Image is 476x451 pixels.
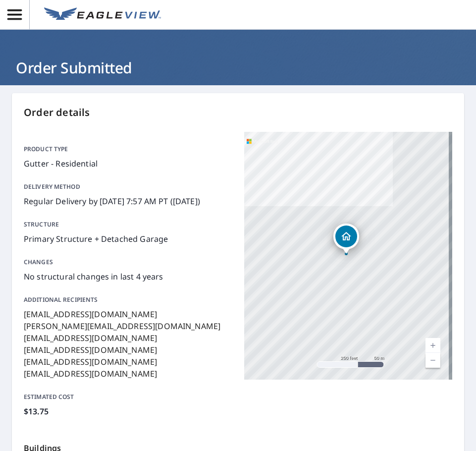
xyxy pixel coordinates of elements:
[24,271,232,282] p: No structural changes in last 4 years
[24,332,232,344] p: [EMAIL_ADDRESS][DOMAIN_NAME]
[24,356,232,368] p: [EMAIL_ADDRESS][DOMAIN_NAME]
[12,57,464,78] h1: Order Submitted
[24,145,232,154] p: Product type
[38,1,167,28] a: EV Logo
[24,233,232,245] p: Primary Structure + Detached Garage
[24,182,232,191] p: Delivery method
[24,344,232,356] p: [EMAIL_ADDRESS][DOMAIN_NAME]
[24,308,232,320] p: [EMAIL_ADDRESS][DOMAIN_NAME]
[24,220,232,229] p: Structure
[24,393,232,401] p: Estimated cost
[24,368,232,380] p: [EMAIL_ADDRESS][DOMAIN_NAME]
[44,7,161,22] img: EV Logo
[24,405,232,417] p: $13.75
[24,320,232,332] p: [PERSON_NAME][EMAIL_ADDRESS][DOMAIN_NAME]
[24,295,232,304] p: Additional recipients
[24,105,452,120] p: Order details
[24,158,232,169] p: Gutter - Residential
[24,258,232,267] p: Changes
[24,195,232,207] p: Regular Delivery by [DATE] 7:57 AM PT ([DATE])
[425,338,440,353] a: Current Level 17, Zoom In
[425,353,440,368] a: Current Level 17, Zoom Out
[333,224,359,254] div: Dropped pin, building 1, Residential property, 360 North Rd Durango, CO 81303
